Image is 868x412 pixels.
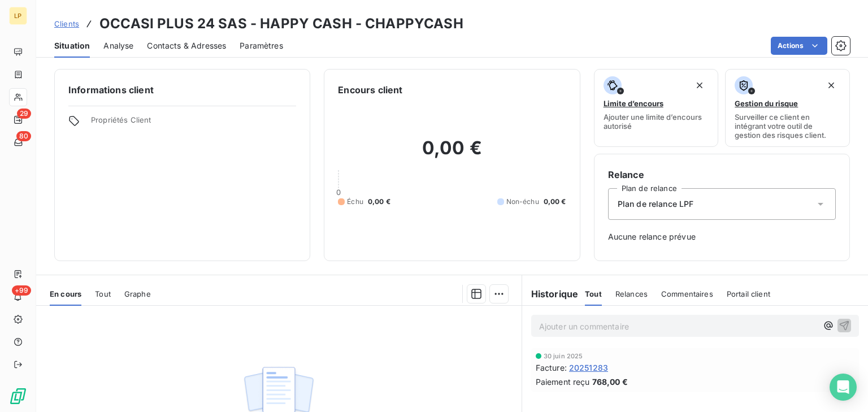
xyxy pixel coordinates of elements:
span: 80 [16,131,31,141]
h6: Informations client [68,83,296,97]
span: 20251283 [569,362,608,374]
span: Tout [95,289,111,298]
span: Analyse [103,40,133,51]
span: Paramètres [240,40,283,51]
a: 29 [9,111,27,129]
button: Limite d’encoursAjouter une limite d’encours autorisé [594,69,719,147]
span: 0 [336,188,341,197]
span: Facture : [536,362,567,374]
span: Gestion du risque [735,99,798,108]
span: 30 juin 2025 [544,353,583,359]
span: 768,00 € [592,376,628,388]
span: Paiement reçu [536,376,590,388]
span: Situation [54,40,90,51]
span: +99 [12,285,31,296]
span: Relances [615,289,648,298]
span: Surveiller ce client en intégrant votre outil de gestion des risques client. [735,112,840,140]
span: 0,00 € [368,197,390,207]
span: Tout [585,289,602,298]
span: Limite d’encours [604,99,663,108]
div: Open Intercom Messenger [830,374,857,401]
span: Commentaires [661,289,713,298]
span: Portail client [727,289,770,298]
span: Plan de relance LPF [618,198,694,210]
span: En cours [50,289,81,298]
span: Contacts & Adresses [147,40,226,51]
span: Non-échu [506,197,539,207]
span: Propriétés Client [91,115,296,131]
span: Clients [54,19,79,28]
span: Échu [347,197,363,207]
h6: Relance [608,168,836,181]
img: Logo LeanPay [9,387,27,405]
h6: Encours client [338,83,402,97]
span: 29 [17,109,31,119]
span: Ajouter une limite d’encours autorisé [604,112,709,131]
button: Gestion du risqueSurveiller ce client en intégrant votre outil de gestion des risques client. [725,69,850,147]
span: 0,00 € [544,197,566,207]
span: Aucune relance prévue [608,231,836,242]
a: Clients [54,18,79,29]
button: Actions [771,37,827,55]
a: 80 [9,133,27,151]
h3: OCCASI PLUS 24 SAS - HAPPY CASH - CHAPPYCASH [99,14,463,34]
div: LP [9,7,27,25]
h2: 0,00 € [338,137,566,171]
span: Graphe [124,289,151,298]
h6: Historique [522,287,579,301]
